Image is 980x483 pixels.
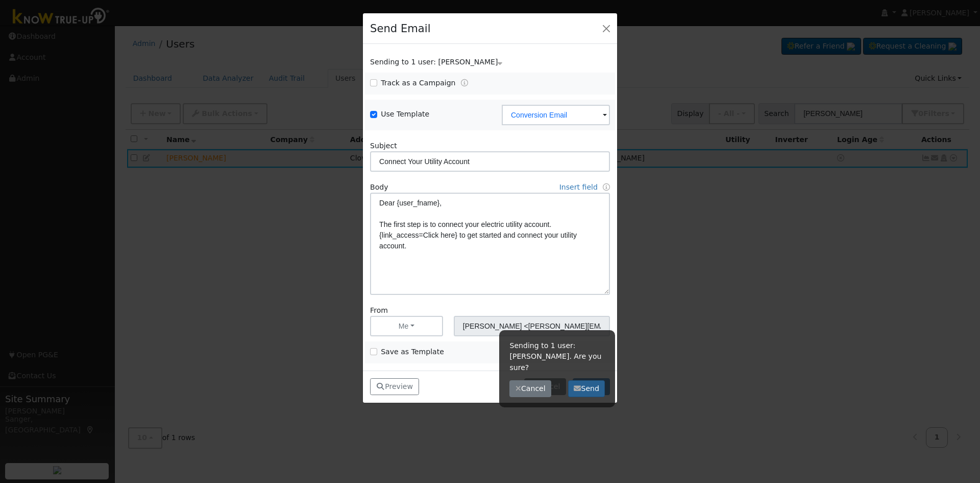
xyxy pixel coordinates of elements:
label: Track as a Campaign [381,78,455,88]
label: Subject [370,141,397,151]
input: Select a Template [502,105,610,125]
h4: Send Email [370,20,430,37]
label: Body [370,182,388,193]
a: Tracking Campaigns [461,79,468,87]
label: From [370,305,388,316]
a: Insert field [559,183,598,191]
button: Preview [370,378,419,396]
input: Save as Template [370,348,377,355]
label: Use Template [381,109,429,120]
label: Save as Template [381,347,444,357]
div: Show users [365,57,616,67]
button: Me [370,316,443,336]
input: Track as a Campaign [370,79,377,86]
a: Fields [603,183,610,191]
p: Sending to 1 user: [PERSON_NAME]. Are you sure? [509,340,605,373]
input: Use Template [370,111,377,118]
button: Send [568,380,605,398]
button: Cancel [509,380,551,398]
